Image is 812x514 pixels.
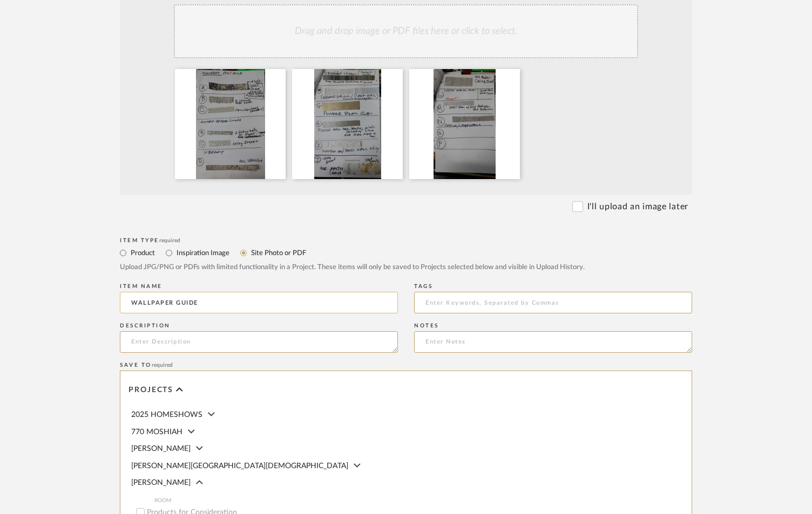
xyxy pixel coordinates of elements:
span: 2025 HOMESHOWS [131,411,202,419]
div: Upload JPG/PNG or PDFs with limited functionality in a Project. These items will only be saved to... [120,262,692,273]
div: Tags [414,283,692,290]
span: Projects [128,386,173,395]
span: [PERSON_NAME] [131,479,191,486]
mat-radio-group: Select item type [120,246,692,259]
div: Item name [120,283,398,290]
div: Description [120,323,398,329]
span: [PERSON_NAME][GEOGRAPHIC_DATA][DEMOGRAPHIC_DATA] [131,462,348,470]
span: [PERSON_NAME] [131,445,191,453]
div: Item Type [120,237,692,244]
span: 770 MOSHIAH [131,428,182,436]
input: Enter Name [120,292,398,313]
span: required [152,362,173,368]
label: I'll upload an image later [587,200,688,213]
label: Site Photo or PDF [250,247,306,259]
label: Product [130,247,155,259]
input: Enter Keywords, Separated by Commas [414,292,692,313]
label: Inspiration Image [175,247,229,259]
div: Save To [120,362,692,368]
span: ROOM [154,496,398,505]
span: required [159,238,180,243]
div: Notes [414,323,692,329]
